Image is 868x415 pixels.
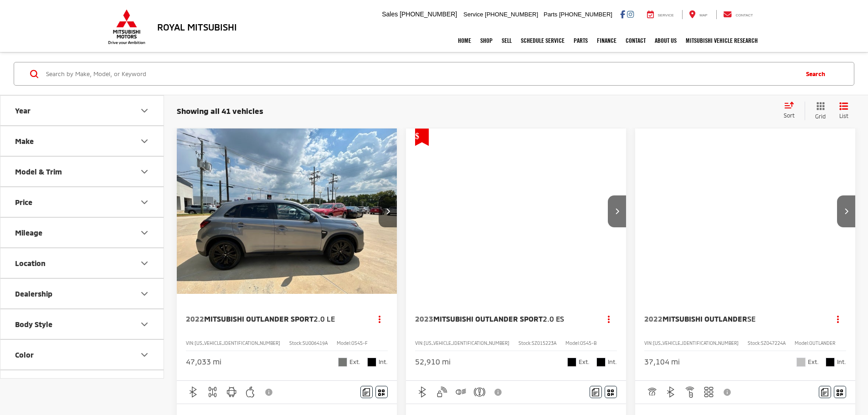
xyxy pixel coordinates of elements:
[338,358,347,367] span: Mercury Gray Metallic
[837,389,843,396] i: Window Sticker
[176,128,398,294] a: 2022 Mitsubishi Outlander Sport 2.0 LE2022 Mitsubishi Outlander Sport 2.0 LE2022 Mitsubishi Outla...
[748,340,761,346] span: Stock:
[601,311,617,327] button: Actions
[0,126,164,156] button: MakeMake
[188,386,199,398] img: Bluetooth®
[0,279,164,308] button: DealershipDealership
[608,315,610,323] span: dropdown dots
[474,386,485,398] img: Emergency Brake Assist
[176,128,398,295] img: 2022 Mitsubishi Outlander Sport 2.0 LE
[139,258,150,269] div: Location
[532,340,556,346] span: SZ015223A
[580,340,596,346] span: OS45-B
[497,29,516,52] a: Sell
[644,340,653,346] span: VIN:
[608,358,617,366] span: Int.
[646,386,657,398] img: Adaptive Cruise Control
[417,386,428,398] img: Bluetooth®
[176,128,398,294] div: 2022 Mitsubishi Outlander Sport 2.0 LE 0
[139,288,150,299] div: Dealership
[463,11,483,18] span: Service
[375,386,388,398] button: Window Sticker
[15,106,31,115] div: Year
[337,340,351,346] span: Model:
[0,157,164,186] button: Model & TrimModel & Trim
[436,386,447,398] img: Keyless Entry
[805,102,832,120] button: Grid View
[608,195,626,227] button: Next image
[682,10,714,19] a: Map
[684,386,696,398] img: Remote Start
[226,386,237,398] img: Android Auto
[367,358,376,367] span: Black
[0,340,164,369] button: ColorColor
[797,62,838,85] button: Search
[476,29,497,52] a: Shop
[139,136,150,147] div: Make
[839,112,848,120] span: List
[0,218,164,247] button: MileageMileage
[650,29,681,52] a: About Us
[379,315,380,323] span: dropdown dots
[415,314,433,323] span: 2023
[837,358,846,366] span: Int.
[784,112,795,118] span: Sort
[45,63,797,85] input: Search by Make, Model, or Keyword
[569,29,592,52] a: Parts: Opens in a new tab
[139,349,150,360] div: Color
[363,388,370,396] img: Comments
[627,10,634,18] a: Instagram: Click to visit our Instagram page
[15,228,42,237] div: Mileage
[809,340,835,346] span: OUTLANDER
[665,386,677,398] img: Bluetooth®
[590,386,602,398] button: Comments
[544,11,557,18] span: Parts
[543,314,564,323] span: 2.0 ES
[360,386,373,398] button: Comments
[15,259,46,267] div: Location
[485,11,538,18] span: [PHONE_NUMBER]
[491,383,506,402] button: View Disclaimer
[832,102,855,120] button: List View
[351,340,368,346] span: OS45-F
[567,358,576,367] span: Labrador Black Pearl
[815,113,826,120] span: Grid
[289,340,303,346] span: Stock:
[415,357,451,367] div: 52,910 mi
[565,340,580,346] span: Model:
[139,166,150,177] div: Model & Trim
[663,314,747,323] span: Mitsubishi Outlander
[186,340,195,346] span: VIN:
[644,314,663,323] span: 2022
[795,340,809,346] span: Model:
[834,386,846,398] button: Window Sticker
[157,22,237,32] h3: Royal Mitsubishi
[0,370,164,400] button: MPG / MPGe
[0,309,164,339] button: Body StyleBody Style
[15,320,52,328] div: Body Style
[455,386,467,398] img: Automatic High Beams
[15,289,52,298] div: Dealership
[379,358,388,366] span: Int.
[177,106,263,115] span: Showing all 41 vehicles
[0,96,164,125] button: YearYear
[139,197,150,208] div: Price
[605,386,617,398] button: Window Sticker
[519,340,532,346] span: Stock:
[796,358,806,367] span: Alloy Silver Metallic
[699,13,707,17] span: Map
[644,357,680,367] div: 37,104 mi
[640,10,681,19] a: Service
[559,11,612,18] span: [PHONE_NUMBER]
[592,388,599,396] img: Comments
[621,29,650,52] a: Contact
[139,319,150,330] div: Body Style
[0,187,164,217] button: PricePrice
[761,340,786,346] span: SZ047224A
[808,358,819,366] span: Ext.
[653,340,739,346] span: [US_VEHICLE_IDENTIFICATION_NUMBER]
[620,10,625,18] a: Facebook: Click to visit our Facebook page
[303,340,328,346] span: SU006419A
[415,128,429,146] span: Get Price Drop Alert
